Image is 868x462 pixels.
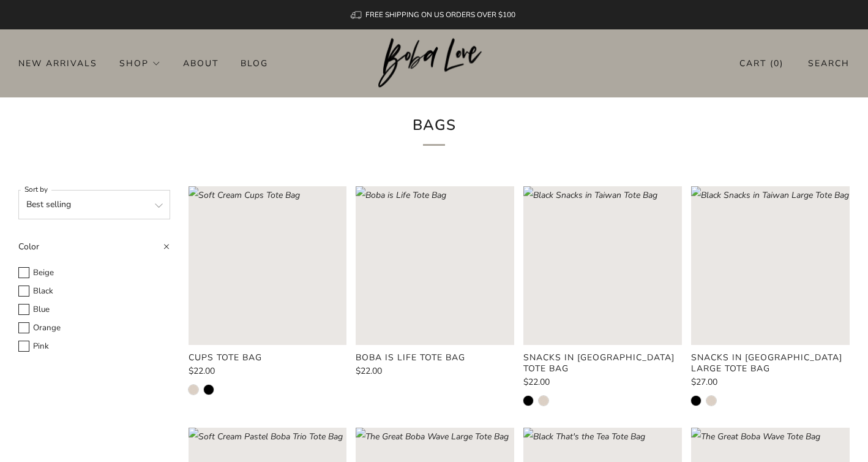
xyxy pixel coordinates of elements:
[691,378,850,387] a: $27.00
[265,112,603,146] h1: Bags
[378,38,490,89] a: Boba Love
[523,376,550,388] span: $22.00
[18,238,170,263] summary: Color
[356,352,465,363] product-card-title: Boba is Life Tote Bag
[691,186,850,345] a: Black Snacks in Taiwan Large Tote Bag Loading image: Black Snacks in Taiwan Large Tote Bag
[18,303,170,317] label: Blue
[356,186,514,345] a: Boba is Life Tote Bag Loading image: Boba is Life Tote Bag
[189,186,347,345] a: Soft Cream Cups Tote Bag Loading image: Soft Cream Cups Tote Bag
[189,352,347,363] a: Cups Tote Bag
[365,10,515,20] span: FREE SHIPPING ON US ORDERS OVER $100
[774,58,780,69] items-count: 0
[18,321,170,335] label: Orange
[691,352,842,374] product-card-title: Snacks in [GEOGRAPHIC_DATA] Large Tote Bag
[183,53,219,73] a: About
[356,365,382,377] span: $22.00
[378,38,490,88] img: Boba Love
[18,266,170,280] label: Beige
[18,284,170,298] label: Black
[356,352,514,363] a: Boba is Life Tote Bag
[523,352,675,374] product-card-title: Snacks in [GEOGRAPHIC_DATA] Tote Bag
[356,367,514,376] a: $22.00
[189,367,347,376] a: $22.00
[691,352,850,374] a: Snacks in [GEOGRAPHIC_DATA] Large Tote Bag
[523,378,682,387] a: $22.00
[18,339,170,354] label: Pink
[523,186,682,345] a: Black Snacks in Taiwan Tote Bag Loading image: Black Snacks in Taiwan Tote Bag
[18,241,39,252] span: Color
[808,53,850,74] a: Search
[523,352,682,374] a: Snacks in [GEOGRAPHIC_DATA] Tote Bag
[119,53,161,73] a: Shop
[691,376,717,388] span: $27.00
[739,53,784,74] a: Cart
[18,53,97,73] a: New Arrivals
[241,53,268,73] a: Blog
[189,352,262,363] product-card-title: Cups Tote Bag
[189,365,215,377] span: $22.00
